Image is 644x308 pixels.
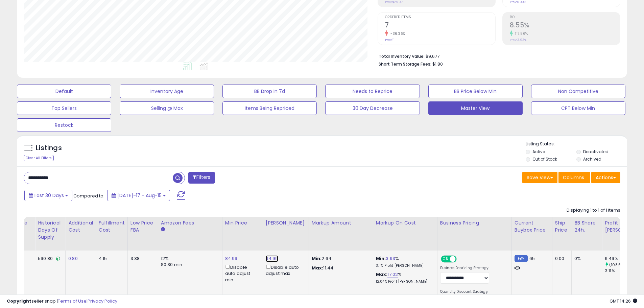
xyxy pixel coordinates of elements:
strong: Min: [312,255,322,262]
span: Ordered Items [385,16,495,19]
div: 590.80 [38,256,60,262]
label: Deactivated [583,149,609,155]
p: 12.04% Profit [PERSON_NAME] [376,279,432,284]
button: Inventory Age [120,85,214,98]
div: % [376,271,432,284]
div: Markup Amount [312,219,370,227]
button: Filters [188,172,215,184]
b: Max: [376,271,388,278]
button: Last 30 Days [24,190,72,201]
div: BB Share 24h. [574,219,599,234]
b: Total Inventory Value: [379,53,425,59]
span: Last 30 Days [34,192,64,199]
b: Min: [376,255,386,262]
button: CPT Below Min [531,101,625,115]
small: Prev: 3.93% [510,38,526,42]
small: Amazon Fees. [161,227,165,233]
p: 3.11% Profit [PERSON_NAME] [376,263,432,268]
div: % [376,256,432,268]
div: Current Buybox Price [515,219,549,234]
li: $9,677 [379,52,615,60]
div: Clear All Filters [24,155,54,161]
div: Disable auto adjust max [266,263,304,277]
span: ROI [510,16,620,19]
h2: 7 [385,21,495,30]
div: Ship Price [555,219,569,234]
div: 4.15 [99,256,122,262]
button: Non Competitive [531,85,625,98]
p: 2.64 [312,256,368,262]
label: Quantity Discount Strategy: [440,289,489,294]
span: ON [442,256,450,262]
button: Selling @ Max [120,101,214,115]
button: BB Price Below Min [428,85,523,98]
div: Additional Cost [68,219,93,234]
a: 84.99 [225,255,238,262]
button: Top Sellers [17,101,111,115]
p: Listing States: [526,141,627,147]
label: Out of Stock [532,156,557,162]
h2: 8.55% [510,21,620,30]
label: Active [532,149,545,155]
div: [PERSON_NAME] [266,219,306,227]
p: 11.44 [312,265,368,271]
button: [DATE]-17 - Aug-15 [107,190,170,201]
span: 2025-09-15 14:26 GMT [610,298,637,304]
div: seller snap | | [7,298,117,305]
div: Business Pricing [440,219,509,227]
div: 0% [574,256,597,262]
div: Min Price [225,219,260,227]
button: 30 Day Decrease [325,101,420,115]
span: OFF [456,256,467,262]
div: Markup on Cost [376,219,434,227]
label: Archived [583,156,601,162]
small: (108.68%) [609,262,628,267]
button: Master View [428,101,523,115]
button: BB Drop in 7d [222,85,317,98]
b: Short Term Storage Fees: [379,61,431,67]
div: Amazon Fees [161,219,219,227]
small: FBM [515,255,528,262]
button: Needs to Reprice [325,85,420,98]
label: Business Repricing Strategy: [440,266,489,270]
span: $1.80 [432,61,443,67]
h5: Listings [36,143,62,153]
a: 17.02 [387,271,398,278]
button: Columns [558,172,590,183]
span: 65 [529,255,535,262]
button: Items Being Repriced [222,101,317,115]
small: 117.56% [513,31,528,36]
small: Prev: 11 [385,38,395,42]
button: Restock [17,118,111,132]
span: Columns [563,174,584,181]
th: The percentage added to the cost of goods (COGS) that forms the calculator for Min & Max prices. [373,217,437,251]
div: 0.00 [555,256,566,262]
div: Historical Days Of Supply [38,219,63,241]
div: Displaying 1 to 1 of 1 items [567,207,620,214]
div: $0.30 min [161,262,217,268]
div: 12% [161,256,217,262]
div: Low Price FBA [130,219,155,234]
strong: Max: [312,265,324,271]
a: 0.80 [68,255,78,262]
a: 3.93 [386,255,395,262]
a: Privacy Policy [88,298,117,304]
small: -36.36% [388,31,406,36]
div: Fulfillment Cost [99,219,125,234]
button: Actions [591,172,620,183]
button: Save View [522,172,557,183]
a: Terms of Use [58,298,87,304]
span: [DATE]-17 - Aug-15 [117,192,162,199]
a: 94.99 [266,255,278,262]
div: Disable auto adjust min [225,263,258,283]
button: Default [17,85,111,98]
span: Compared to: [73,193,104,199]
strong: Copyright [7,298,31,304]
div: 3.38 [130,256,153,262]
